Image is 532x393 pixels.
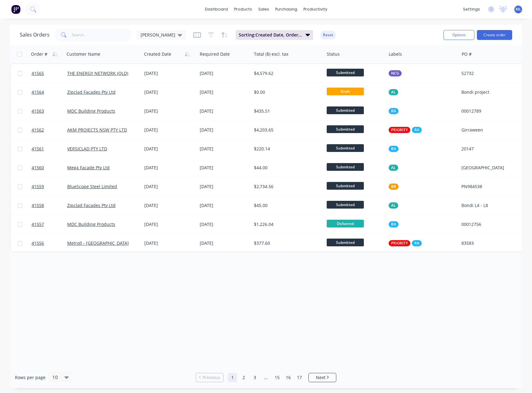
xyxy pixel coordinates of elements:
[321,31,336,39] button: Reset
[144,127,195,133] div: [DATE]
[461,240,521,246] div: 83583
[32,108,44,114] span: 41563
[389,146,399,152] button: RA
[272,5,300,14] div: purchasing
[32,64,67,83] a: 41565
[327,220,364,227] span: Delivered
[231,5,255,14] div: products
[236,30,313,40] button: Sorting:Created Date, Order #
[327,201,364,209] span: Submitted
[327,106,364,114] span: Submitted
[11,5,20,14] img: Factory
[327,182,364,190] span: Submitted
[200,127,249,133] div: [DATE]
[32,127,44,133] span: 41562
[461,146,521,152] div: 20147
[461,221,521,227] div: 00012756
[389,240,422,246] button: PRIORITYRA
[239,373,248,382] a: Page 2
[200,165,249,171] div: [DATE]
[391,184,396,190] span: BB
[32,70,44,76] span: 41565
[316,374,325,381] span: Next
[200,221,249,227] div: [DATE]
[295,373,304,382] a: Page 17
[144,165,195,171] div: [DATE]
[67,108,115,114] a: MDC Building Products
[391,108,396,114] span: RA
[461,202,521,209] div: Bondi L4 - L8
[254,108,318,114] div: $435.51
[144,108,195,114] div: [DATE]
[389,51,402,57] div: Labels
[193,373,339,382] ul: Pagination
[200,89,249,95] div: [DATE]
[389,202,398,209] button: AL
[72,29,132,41] input: Search...
[67,89,116,95] a: Zipclad Facades Pty Ltd
[254,51,288,57] div: Total ($) excl. tax
[389,108,399,114] button: RA
[67,70,128,76] a: THE ENERGY NETWORK (QLD)
[327,51,340,57] div: Status
[414,127,419,133] span: RA
[32,202,44,209] span: 41558
[32,102,67,120] a: 41563
[67,146,107,152] a: VERSICLAD PTY LTD
[32,83,67,101] a: 41564
[389,184,399,190] button: BB
[254,240,318,246] div: $377.60
[32,221,44,227] span: 41557
[516,6,521,12] span: ML
[32,234,67,253] a: 41556
[391,89,396,95] span: AL
[461,108,521,114] div: 00012789
[67,184,117,189] a: BlueScope Steel Limited
[144,240,195,246] div: [DATE]
[32,240,44,246] span: 41556
[255,5,272,14] div: sales
[300,5,330,14] div: productivity
[389,127,422,133] button: PRIORITYRA
[32,121,67,139] a: 41562
[200,184,249,190] div: [DATE]
[327,144,364,152] span: Submitted
[144,184,195,190] div: [DATE]
[254,146,318,152] div: $220.14
[67,51,100,57] div: Customer Name
[284,373,293,382] a: Page 16
[144,146,195,152] div: [DATE]
[254,70,318,76] div: $4,579.62
[327,69,364,76] span: Submitted
[202,5,231,14] a: dashboard
[391,165,396,171] span: AL
[391,146,396,152] span: RA
[462,51,472,57] div: PO #
[31,51,47,57] div: Order #
[327,125,364,133] span: Submitted
[200,108,249,114] div: [DATE]
[32,165,44,171] span: 41560
[254,127,318,133] div: $4,203.65
[32,140,67,158] a: 41561
[144,51,171,57] div: Created Date
[327,239,364,246] span: Submitted
[141,32,175,38] span: [PERSON_NAME]
[32,158,67,177] a: 41560
[389,70,402,76] button: NCG
[144,202,195,209] div: [DATE]
[200,202,249,209] div: [DATE]
[32,196,67,215] a: 41558
[32,89,44,95] span: 41564
[309,374,336,381] a: Next page
[461,127,521,133] div: Girraween
[15,374,46,381] span: Rows per page
[32,146,44,152] span: 41561
[391,70,399,76] span: NCG
[67,127,127,133] a: AKM PROJECTS NSW PTY LTD
[196,374,223,381] a: Previous page
[144,221,195,227] div: [DATE]
[327,88,364,95] span: Draft
[461,70,521,76] div: 52732
[254,202,318,209] div: $45.00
